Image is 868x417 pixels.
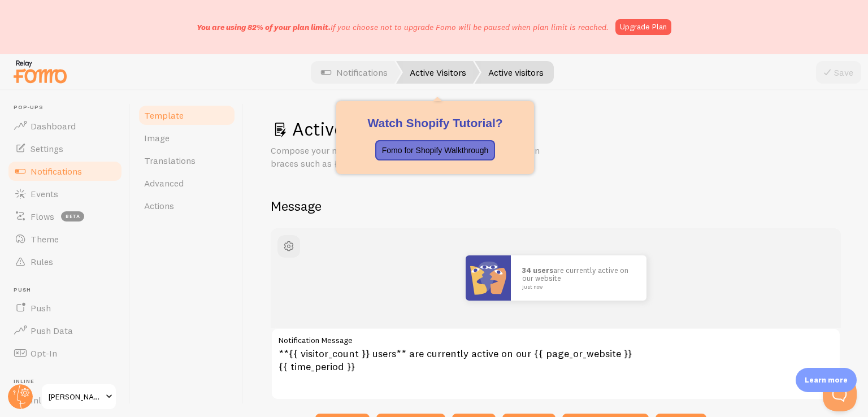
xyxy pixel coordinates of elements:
[197,21,609,33] p: If you choose not to upgrade Fomo will be paused when plan limit is reached.
[271,144,542,170] p: Compose your message using variables, enclosing variables within braces such as {{ variable }}
[805,375,848,385] p: Learn more
[271,118,841,141] h1: Active visitors
[522,284,632,290] small: just now
[7,160,123,183] a: Notifications
[7,319,123,342] a: Push Data
[31,325,73,336] span: Push Data
[144,177,184,189] span: Advanced
[14,104,123,111] span: Pop-ups
[350,115,520,131] h2: Watch Shopify Tutorial?
[7,115,123,137] a: Dashboard
[31,211,54,222] span: Flows
[41,383,117,410] a: [PERSON_NAME]
[12,57,68,86] img: fomo-relay-logo-orange.svg
[271,197,841,215] h2: Message
[197,22,331,32] span: You are using 82% of your plan limit.
[137,194,236,217] a: Actions
[796,368,857,392] div: Learn more
[14,286,123,294] span: Push
[61,211,84,221] span: beta
[144,132,170,144] span: Image
[522,266,635,289] p: are currently active on our website
[375,140,496,160] button: Fomo for Shopify Walkthrough
[137,149,236,172] a: Translations
[466,255,511,301] img: Fomo
[7,228,123,250] a: Theme
[31,233,59,245] span: Theme
[271,328,841,347] label: Notification Message
[7,205,123,228] a: Flows beta
[144,110,184,121] span: Template
[144,155,196,166] span: Translations
[31,347,57,359] span: Opt-In
[823,377,857,411] iframe: Help Scout Beacon - Open
[7,342,123,364] a: Opt-In
[49,390,102,403] span: [PERSON_NAME]
[137,172,236,194] a: Advanced
[137,104,236,127] a: Template
[31,256,53,267] span: Rules
[31,143,63,154] span: Settings
[31,120,76,132] span: Dashboard
[522,266,553,275] strong: 34 users
[7,250,123,273] a: Rules
[14,378,123,385] span: Inline
[31,302,51,314] span: Push
[615,19,671,35] a: Upgrade Plan
[31,188,58,199] span: Events
[7,183,123,205] a: Events
[7,137,123,160] a: Settings
[31,166,82,177] span: Notifications
[7,297,123,319] a: Push
[137,127,236,149] a: Image
[382,145,489,156] p: Fomo for Shopify Walkthrough
[144,200,174,211] span: Actions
